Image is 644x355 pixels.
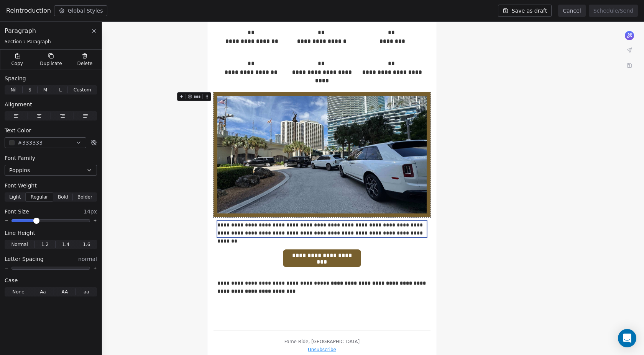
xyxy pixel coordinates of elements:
[9,166,30,174] span: Poppins
[5,39,22,45] span: Section
[5,154,35,162] span: Font Family
[5,75,26,82] span: Spacing
[59,86,62,93] span: L
[11,241,28,248] span: Normal
[5,127,31,134] span: Text Color
[84,288,89,295] span: aa
[58,194,68,200] span: Bold
[558,5,585,17] button: Cancel
[11,60,23,67] span: Copy
[54,5,108,16] button: Global Styles
[5,182,37,189] span: Font Weight
[84,208,97,215] span: 14px
[83,241,90,248] span: 1.6
[40,60,62,67] span: Duplicate
[74,86,91,93] span: Custom
[41,241,49,248] span: 1.2
[5,208,29,215] span: Font Size
[5,101,32,108] span: Alignment
[6,6,51,15] span: Reintroduction
[77,60,93,67] span: Delete
[5,277,18,284] span: Case
[5,255,44,263] span: Letter Spacing
[62,241,69,248] span: 1.4
[43,86,47,93] span: M
[28,86,31,93] span: S
[78,255,97,263] span: normal
[618,329,636,347] div: Open Intercom Messenger
[10,86,16,93] span: Nil
[498,5,552,17] button: Save as draft
[5,26,36,36] span: Paragraph
[40,288,46,295] span: Aa
[61,288,68,295] span: AA
[27,39,51,45] span: Paragraph
[9,194,21,200] span: Light
[18,139,43,147] span: #333333
[77,194,92,200] span: Bolder
[589,5,638,17] button: Schedule/Send
[12,288,24,295] span: None
[5,229,35,237] span: Line Height
[5,137,86,148] button: #333333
